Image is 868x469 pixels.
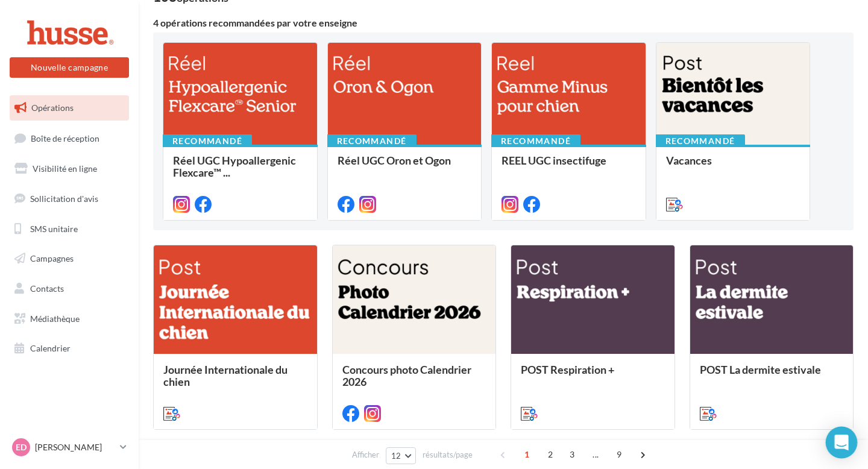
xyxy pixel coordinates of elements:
[30,343,71,353] span: Calendrier
[502,154,606,167] span: REEL UGC insectifuge
[163,363,288,388] span: Journée Internationale du chien
[609,445,629,464] span: 9
[173,154,296,179] span: Réel UGC Hypoallergenic Flexcare™ ...
[7,95,131,121] a: Opérations
[31,102,74,113] span: Opérations
[7,125,131,151] a: Boîte de réception
[327,134,417,148] div: Recommandé
[10,57,129,78] button: Nouvelle campagne
[163,134,252,148] div: Recommandé
[7,186,131,212] a: Sollicitation d'avis
[586,445,605,464] span: ...
[541,445,560,464] span: 2
[10,436,129,459] a: ED [PERSON_NAME]
[7,336,131,361] a: Calendrier
[153,18,854,28] div: 4 opérations recommandées par votre enseigne
[517,445,536,464] span: 1
[35,441,115,453] p: [PERSON_NAME]
[30,253,74,263] span: Campagnes
[7,156,131,181] a: Visibilité en ligne
[342,363,471,388] span: Concours photo Calendrier 2026
[31,133,99,143] span: Boîte de réception
[30,194,98,204] span: Sollicitation d'avis
[826,427,858,459] div: Open Intercom Messenger
[423,449,473,461] span: résultats/page
[7,306,131,332] a: Médiathèque
[391,451,401,461] span: 12
[30,313,80,324] span: Médiathèque
[700,363,821,376] span: POST La dermite estivale
[33,163,97,174] span: Visibilité en ligne
[562,445,582,464] span: 3
[386,447,417,464] button: 12
[30,223,78,233] span: SMS unitaire
[16,441,27,453] span: ED
[338,154,451,167] span: Réel UGC Oron et Ogon
[491,134,580,148] div: Recommandé
[656,134,745,148] div: Recommandé
[7,276,131,301] a: Contacts
[7,216,131,242] a: SMS unitaire
[352,449,379,461] span: Afficher
[666,154,712,167] span: Vacances
[7,246,131,271] a: Campagnes
[521,363,614,376] span: POST Respiration +
[30,283,64,294] span: Contacts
